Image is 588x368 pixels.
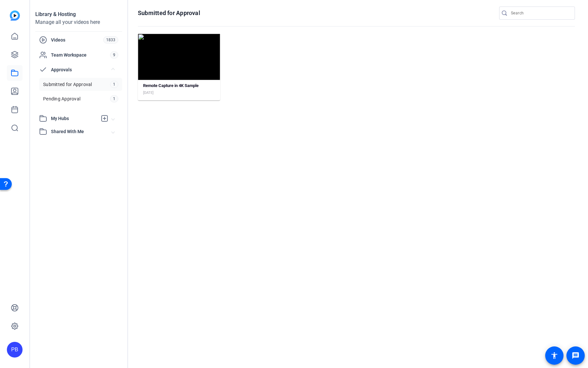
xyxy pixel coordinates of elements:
a: Remote Capture in 4K Sample[DATE] [143,83,215,96]
a: Submitted for Approval1 [39,78,122,91]
span: 1 [110,95,118,102]
input: Search [511,9,570,17]
span: 9 [110,51,118,59]
span: Pending Approval [43,96,80,102]
span: Shared With Me [51,128,112,135]
mat-expansion-panel-header: Shared With Me [35,125,122,138]
strong: Remote Capture in 4K Sample [143,83,199,88]
mat-icon: accessibility [550,352,558,359]
div: PB [7,342,23,358]
span: Team Workspace [51,52,110,58]
span: Videos [51,37,103,43]
mat-icon: message [572,352,580,359]
div: Manage all your videos here [35,18,122,26]
span: Submitted for Approval [43,81,92,88]
a: Pending Approval1 [39,92,122,105]
h1: Submitted for Approval [138,9,200,17]
mat-expansion-panel-header: Approvals [35,63,122,76]
div: Approvals [35,76,122,112]
img: blue-gradient.svg [10,10,20,21]
mat-expansion-panel-header: My Hubs [35,112,122,125]
span: 1 [110,81,118,88]
span: Approvals [51,66,112,73]
span: 1833 [103,36,118,44]
div: Library & Hosting [35,10,122,18]
span: [DATE] [143,90,154,96]
span: My Hubs [51,115,97,122]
